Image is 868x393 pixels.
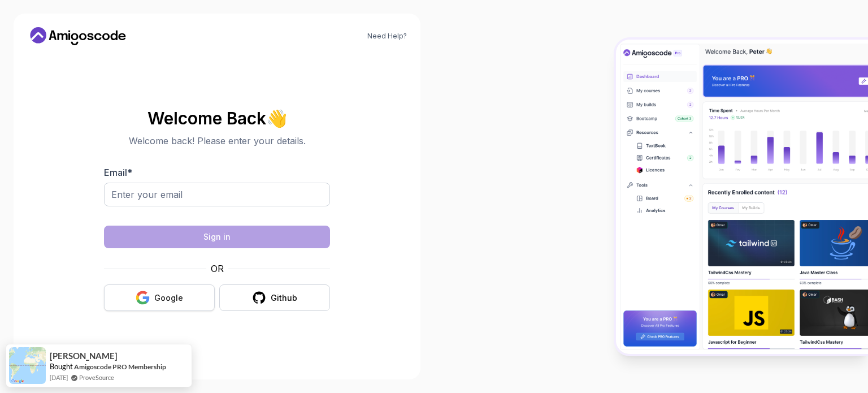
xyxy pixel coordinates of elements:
button: Google [104,284,215,311]
a: Need Help? [367,32,407,41]
button: Github [219,284,330,311]
p: OR [211,262,224,275]
div: Sign in [203,231,231,243]
span: [DATE] [50,373,68,382]
button: Sign in [104,226,330,248]
span: [PERSON_NAME] [50,351,118,361]
div: Github [271,292,297,304]
label: Email * [104,167,132,178]
div: Google [154,292,183,304]
a: ProveSource [79,374,114,381]
p: Welcome back! Please enter your details. [104,134,330,148]
span: 👋 [266,109,287,127]
h2: Welcome Back [104,109,330,127]
img: Amigoscode Dashboard [616,40,868,354]
img: provesource social proof notification image [9,347,46,384]
span: Bought [50,362,73,371]
a: Home link [27,27,129,45]
a: Amigoscode PRO Membership [74,362,166,371]
input: Enter your email [104,183,330,206]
